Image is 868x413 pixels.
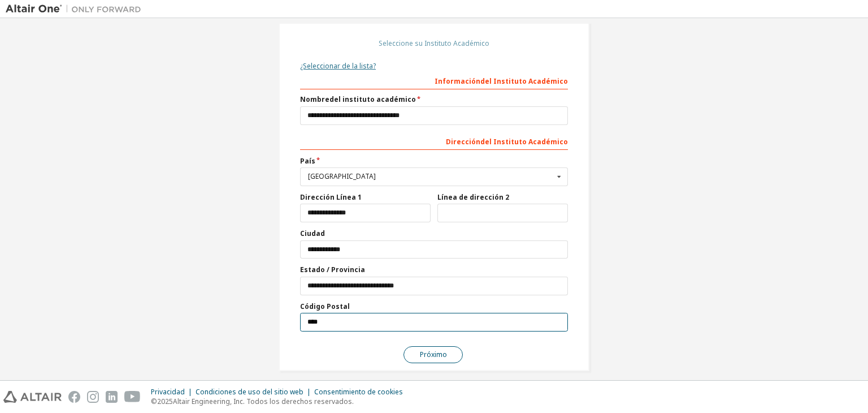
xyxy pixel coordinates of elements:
[173,397,354,406] font: Altair Engineering, Inc. Todos los derechos reservados.
[300,61,376,71] font: ¿Seleccionar de la lista?
[480,76,568,86] font: del Instituto Académico
[437,192,509,202] font: Línea de dirección 2
[106,391,118,403] img: linkedin.svg
[157,397,173,406] font: 2025
[435,76,480,86] font: Información
[3,391,62,403] img: altair_logo.svg
[300,302,350,311] font: Código Postal
[300,192,362,202] font: Dirección Línea 1
[314,387,403,397] font: Consentimiento de cookies
[151,397,157,406] font: ©
[446,137,480,147] font: Dirección
[196,387,303,397] font: Condiciones de uso del sitio web
[300,156,315,166] font: País
[403,346,463,363] button: Próximo
[420,350,447,359] font: Próximo
[300,229,325,238] font: Ciudad
[124,391,141,403] img: youtube.svg
[151,387,185,397] font: Privacidad
[329,94,416,104] font: del instituto académico
[300,94,329,104] font: Nombre
[480,137,568,147] font: del Instituto Académico
[6,3,147,15] img: Altair Uno
[379,38,489,48] font: Seleccione su Instituto Académico
[300,265,365,274] font: Estado / Provincia
[87,391,99,403] img: instagram.svg
[68,391,80,403] img: facebook.svg
[308,171,376,181] font: [GEOGRAPHIC_DATA]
